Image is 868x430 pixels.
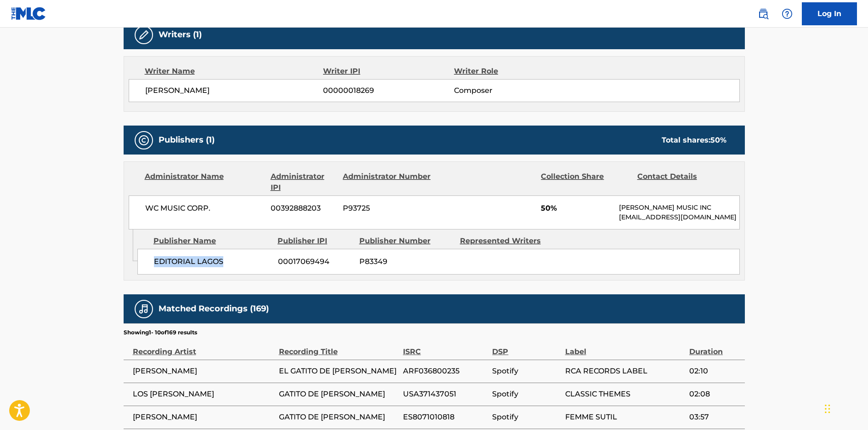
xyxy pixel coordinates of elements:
[343,171,432,193] div: Administrator Number
[138,135,149,146] img: Publishers
[403,337,488,357] div: ISRC
[271,203,336,214] span: 00392888203
[565,366,685,377] span: RCA RECORDS LABEL
[541,203,612,214] span: 50%
[492,366,560,377] span: Spotify
[145,66,323,77] div: Writer Name
[278,256,352,267] span: 00017069494
[541,171,630,193] div: Collection Share
[689,389,740,400] span: 02:08
[323,66,454,77] div: Writer IPI
[323,85,454,96] span: 00000018269
[689,337,740,357] div: Duration
[710,136,726,144] span: 50 %
[565,412,685,423] span: FEMME SUTIL
[271,171,336,193] div: Administrator IPI
[619,203,739,212] p: [PERSON_NAME] MUSIC INC
[403,389,488,400] span: USA371437051
[359,235,453,247] div: Publisher Number
[278,235,352,247] div: Publisher IPI
[689,366,740,377] span: 02:10
[343,203,432,214] span: P93725
[492,412,560,423] span: Spotify
[359,256,453,267] span: P83349
[825,395,830,423] div: Drag
[154,256,271,267] span: EDITORIAL LAGOS
[754,5,772,23] a: Public Search
[662,135,726,146] div: Total shares:
[145,171,264,193] div: Administrator Name
[637,171,726,193] div: Contact Details
[492,389,560,400] span: Spotify
[565,337,685,357] div: Label
[403,412,488,423] span: ES8071010818
[279,366,398,377] span: EL GATITO DE [PERSON_NAME]
[758,8,769,19] img: search
[492,337,560,357] div: DSP
[133,337,274,357] div: Recording Artist
[153,235,271,247] div: Publisher Name
[133,412,274,423] span: [PERSON_NAME]
[460,235,554,247] div: Represented Writers
[124,328,197,337] p: Showing 1 - 10 of 169 results
[778,5,796,23] div: Help
[689,412,740,423] span: 03:57
[159,304,269,314] h5: Matched Recordings (169)
[822,386,868,430] iframe: Chat Widget
[133,366,274,377] span: [PERSON_NAME]
[619,212,739,222] p: [EMAIL_ADDRESS][DOMAIN_NAME]
[145,85,323,96] span: [PERSON_NAME]
[802,2,857,25] a: Log In
[11,7,46,20] img: MLC Logo
[782,8,793,19] img: help
[565,389,685,400] span: CLASSIC THEMES
[279,412,398,423] span: GATITO DE [PERSON_NAME]
[145,203,264,214] span: WC MUSIC CORP.
[138,29,149,40] img: Writers
[454,85,573,96] span: Composer
[454,66,573,77] div: Writer Role
[159,135,215,145] h5: Publishers (1)
[133,389,274,400] span: LOS [PERSON_NAME]
[159,29,202,40] h5: Writers (1)
[403,366,488,377] span: ARF036800235
[138,304,149,315] img: Matched Recordings
[279,389,398,400] span: GATITO DE [PERSON_NAME]
[279,337,398,357] div: Recording Title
